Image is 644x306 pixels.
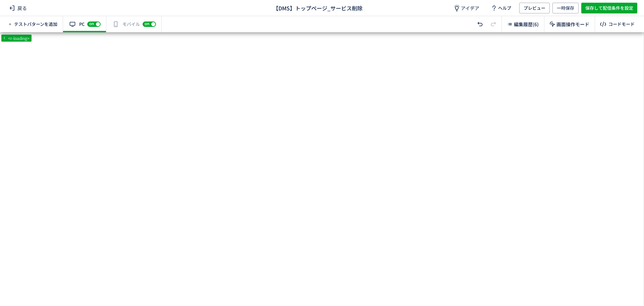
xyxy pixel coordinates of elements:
[585,3,633,13] span: 保存して配信条件を設定
[514,21,539,28] span: 編集履歴(6)
[524,3,545,13] span: プレビュー
[498,3,511,13] span: ヘルプ
[145,21,149,26] span: on
[7,3,30,13] span: 戻る
[485,3,517,13] a: ヘルプ
[556,21,589,28] span: 画面操作モード
[519,3,550,13] button: プレビュー
[461,5,479,11] span: アイデア
[7,35,31,41] span: <r-loading>
[552,3,579,13] button: 一時保存
[608,21,635,28] div: コードモード
[89,21,94,26] span: on
[557,3,574,13] span: 一時保存
[14,21,57,28] span: テストパターンを追加
[581,3,637,13] button: 保存して配信条件を設定
[273,4,363,12] span: 【DMS】トップページ_サービス削除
